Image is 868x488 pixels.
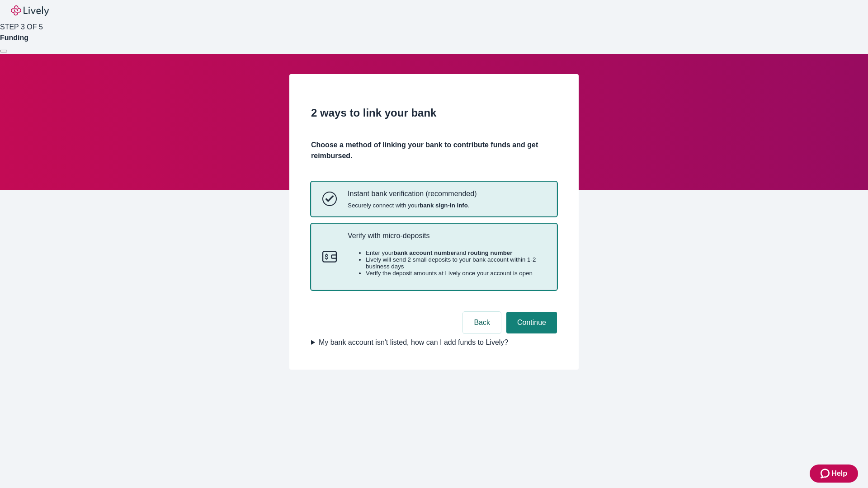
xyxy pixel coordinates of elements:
p: Instant bank verification (recommended) [348,189,476,198]
summary: My bank account isn't listed, how can I add funds to Lively? [311,337,557,348]
button: Instant bank verificationInstant bank verification (recommended)Securely connect with yourbank si... [311,182,557,216]
button: Back [463,312,501,333]
svg: Instant bank verification [322,192,337,206]
svg: Micro-deposits [322,249,337,264]
strong: bank sign-in info [420,202,468,209]
strong: routing number [468,249,512,256]
p: Verify with micro-deposits [348,231,546,240]
li: Lively will send 2 small deposits to your bank account within 1-2 business days [366,256,546,270]
li: Enter your and [366,249,546,256]
h2: 2 ways to link your bank [311,105,557,121]
li: Verify the deposit amounts at Lively once your account is open [366,270,546,277]
span: Help [831,468,847,479]
strong: bank account number [394,249,457,256]
button: Zendesk support iconHelp [810,465,858,483]
img: Lively [11,5,49,16]
span: Securely connect with your . [348,202,476,209]
h4: Choose a method of linking your bank to contribute funds and get reimbursed. [311,140,557,161]
button: Continue [506,312,557,333]
svg: Zendesk support icon [821,468,831,479]
button: Micro-depositsVerify with micro-depositsEnter yourbank account numberand routing numberLively wil... [311,224,557,290]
